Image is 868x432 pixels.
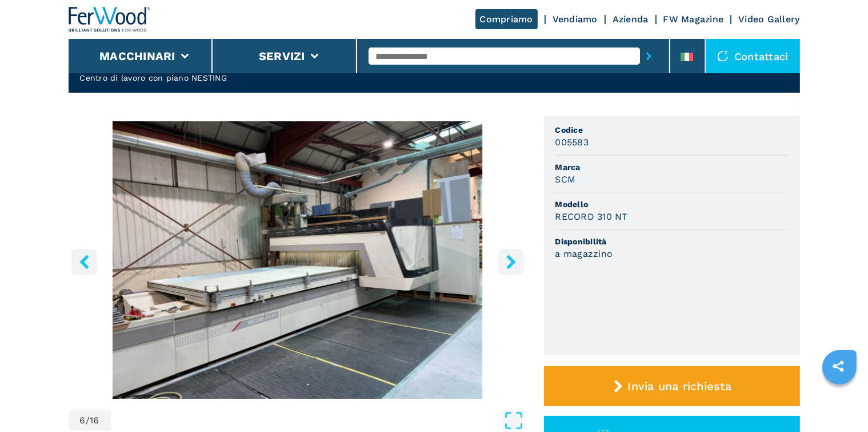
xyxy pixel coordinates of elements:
[717,50,729,62] img: Contattaci
[555,199,789,210] span: Modello
[114,410,524,431] button: Open Fullscreen
[555,124,789,136] span: Codice
[627,379,731,393] span: Invia una richiesta
[738,14,799,25] a: Video Gallery
[475,9,538,29] a: Compriamo
[99,49,175,63] button: Macchinari
[69,121,527,399] div: Go to Slide 6
[544,366,800,406] button: Invia una richiesta
[80,416,86,425] span: 6
[819,381,859,423] iframe: Chat
[69,7,151,32] img: Ferwood
[555,210,628,223] h3: RECORD 310 NT
[498,249,524,275] button: right-button
[86,416,90,425] span: /
[555,161,789,173] span: Marca
[259,49,305,63] button: Servizi
[706,39,800,73] div: Contattaci
[555,236,789,247] span: Disponibilità
[555,136,589,149] h3: 005583
[71,249,97,275] button: left-button
[69,121,527,399] img: Centro di lavoro con piano NESTING SCM RECORD 310 NT
[553,14,598,25] a: Vendiamo
[555,173,576,186] h3: SCM
[555,247,613,260] h3: a magazzino
[663,14,724,25] a: FW Magazine
[640,43,658,69] button: submit-button
[80,72,246,84] h2: Centro di lavoro con piano NESTING
[90,416,99,425] span: 16
[613,14,649,25] a: Azienda
[824,352,853,381] a: sharethis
